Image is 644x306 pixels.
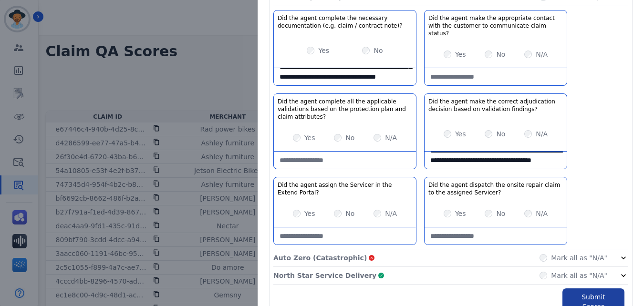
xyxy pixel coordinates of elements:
label: Mark all as "N/A" [551,253,607,263]
label: No [374,46,383,55]
label: No [496,129,505,139]
h3: Did the agent dispatch the onsite repair claim to the assigned Servicer? [428,181,563,196]
label: Yes [304,133,315,143]
label: No [345,209,354,218]
p: Auto Zero (Catastrophic) [273,253,367,263]
label: N/A [385,209,397,218]
label: N/A [536,50,548,59]
label: No [496,50,505,59]
label: Yes [455,129,466,139]
label: No [345,133,354,143]
label: Mark all as "N/A" [551,271,607,280]
label: Yes [455,209,466,218]
h3: Did the agent make the correct adjudication decision based on validation findings? [428,98,563,113]
h3: Did the agent assign the Servicer in the Extend Portal? [278,181,412,196]
label: Yes [318,46,329,55]
label: N/A [536,209,548,218]
h3: Did the agent make the appropriate contact with the customer to communicate claim status? [428,14,563,37]
label: N/A [536,129,548,139]
p: North Star Service Delivery [273,271,376,280]
h3: Did the agent complete the necessary documentation (e.g. claim / contract note)? [278,14,412,30]
label: Yes [304,209,315,218]
label: No [496,209,505,218]
label: Yes [455,50,466,59]
label: N/A [385,133,397,143]
h3: Did the agent complete all the applicable validations based on the protection plan and claim attr... [278,98,412,121]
